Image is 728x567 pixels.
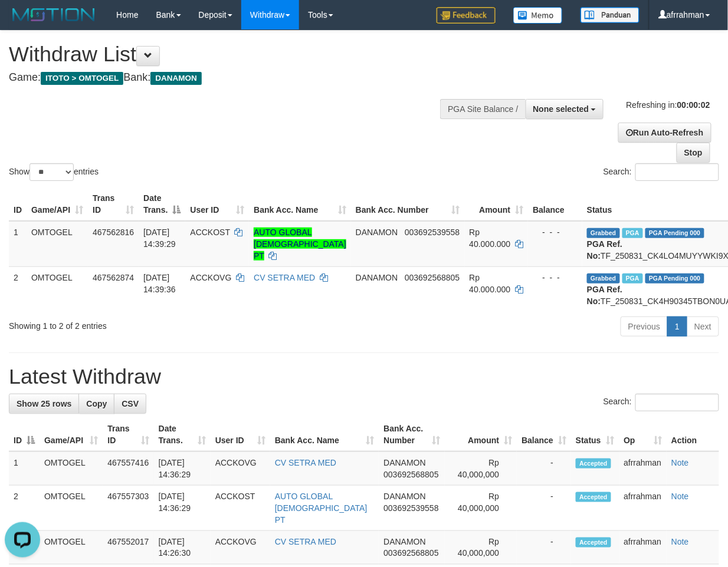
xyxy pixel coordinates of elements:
span: DANAMON [383,492,426,501]
td: [DATE] 14:36:29 [154,451,211,486]
th: Bank Acc. Number: activate to sort column ascending [379,418,445,451]
span: [DATE] 14:39:29 [143,228,176,249]
td: OMTOGEL [27,221,88,267]
b: PGA Ref. No: [587,239,622,261]
span: DANAMON [383,537,426,546]
th: Amount: activate to sort column ascending [465,187,529,221]
span: Copy 003692568805 to clipboard [405,273,460,282]
a: Note [671,537,689,546]
span: DANAMON [150,72,202,85]
span: Marked by afrrahman [622,228,643,238]
a: CV SETRA MED [275,537,336,546]
td: [DATE] 14:36:29 [154,486,211,531]
span: Copy 003692539558 to clipboard [405,228,460,237]
th: Game/API: activate to sort column ascending [40,418,103,451]
label: Search: [604,394,719,411]
span: ACCKOST [190,228,229,237]
span: Copy 003692539558 to clipboard [383,503,438,513]
select: Showentries [29,163,74,181]
span: None selected [533,104,589,114]
div: PGA Site Balance / [440,99,525,119]
td: ACCKOVG [211,451,270,486]
input: Search: [635,394,719,411]
a: Stop [677,143,710,163]
th: Balance: activate to sort column ascending [517,418,571,451]
a: Note [671,458,689,467]
td: OMTOGEL [40,531,103,565]
a: AUTO GLOBAL [DEMOGRAPHIC_DATA] PT [254,228,346,261]
th: User ID: activate to sort column ascending [185,187,249,221]
div: - - - [533,272,578,283]
span: DANAMON [356,273,398,282]
a: Run Auto-Refresh [618,123,711,143]
td: afrrahman [619,486,667,531]
td: 1 [9,451,40,486]
strong: 00:00:02 [677,100,710,110]
span: Rp 40.000.000 [470,273,511,294]
td: afrrahman [619,531,667,565]
td: 2 [9,266,27,312]
span: Copy 003692568805 to clipboard [383,549,438,558]
th: Action [667,418,719,451]
td: Rp 40,000,000 [445,531,517,565]
a: Show 25 rows [9,394,79,414]
td: OMTOGEL [27,266,88,312]
span: Rp 40.000.000 [470,228,511,249]
th: ID [9,187,27,221]
th: Date Trans.: activate to sort column descending [139,187,185,221]
span: 467562816 [93,228,134,237]
img: panduan.png [581,7,640,23]
span: PGA Pending [645,273,704,283]
label: Show entries [9,163,99,181]
th: Status: activate to sort column ascending [571,418,619,451]
span: ITOTO > OMTOGEL [41,72,123,85]
span: ACCKOVG [190,273,231,282]
span: CSV [122,399,139,408]
span: Refreshing in: [627,100,710,110]
td: 1 [9,221,27,267]
th: User ID: activate to sort column ascending [211,418,270,451]
b: PGA Ref. No: [587,285,622,306]
a: Previous [621,317,668,337]
span: Copy 003692568805 to clipboard [383,470,438,479]
td: 2 [9,486,40,531]
span: Accepted [576,459,611,469]
td: Rp 40,000,000 [445,451,517,486]
th: Bank Acc. Name: activate to sort column ascending [270,418,379,451]
span: Show 25 rows [17,399,71,408]
td: ACCKOVG [211,531,270,565]
th: Bank Acc. Name: activate to sort column ascending [249,187,351,221]
span: [DATE] 14:39:36 [143,273,176,294]
input: Search: [635,163,719,181]
h4: Game: Bank: [9,72,474,84]
div: Showing 1 to 2 of 2 entries [9,315,294,332]
img: Button%20Memo.svg [513,7,563,24]
span: Grabbed [587,228,620,238]
td: 467557303 [103,486,153,531]
td: Rp 40,000,000 [445,486,517,531]
h1: Withdraw List [9,42,474,66]
td: [DATE] 14:26:30 [154,531,211,565]
td: 467552017 [103,531,153,565]
span: DANAMON [356,228,398,237]
th: ID: activate to sort column descending [9,418,40,451]
span: DANAMON [383,458,426,467]
span: Copy [86,399,107,408]
span: PGA Pending [645,228,704,238]
span: Accepted [576,492,611,502]
span: Accepted [576,538,611,548]
a: Next [687,317,719,337]
a: 1 [667,317,687,337]
span: 467562874 [93,273,134,282]
th: Amount: activate to sort column ascending [445,418,517,451]
div: - - - [533,226,578,238]
a: CV SETRA MED [275,458,336,467]
button: Open LiveChat chat widget [5,5,40,40]
img: MOTION_logo.png [9,6,99,24]
td: - [517,451,571,486]
th: Bank Acc. Number: activate to sort column ascending [351,187,465,221]
td: OMTOGEL [40,486,103,531]
a: CSV [114,394,146,414]
td: ACCKOST [211,486,270,531]
label: Search: [604,163,719,181]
